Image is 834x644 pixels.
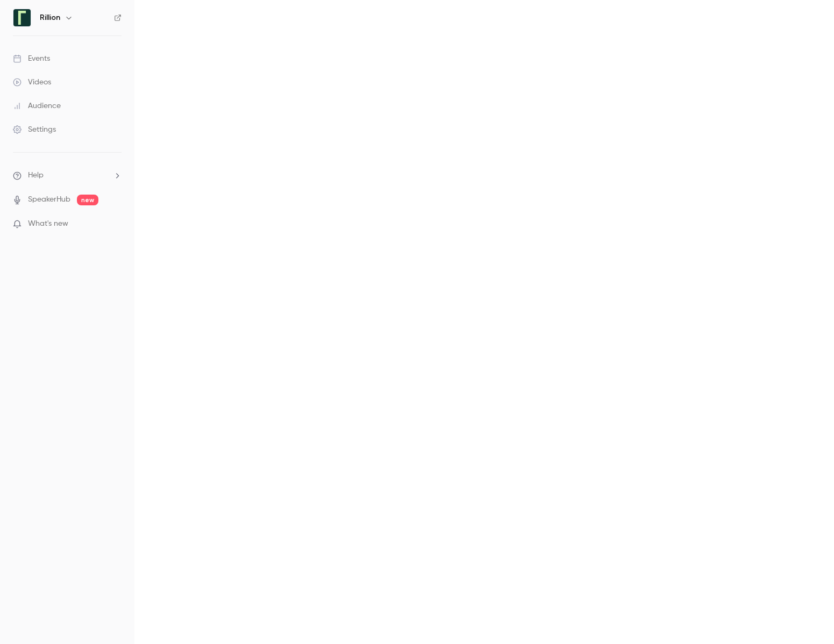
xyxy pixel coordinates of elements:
div: Videos [13,77,51,88]
a: SpeakerHub [28,194,70,205]
h6: Rillion [40,12,60,23]
div: Audience [13,101,61,111]
span: What's new [28,218,68,230]
span: Help [28,170,44,181]
div: Settings [13,124,56,135]
img: Rillion [13,9,31,26]
li: help-dropdown-opener [13,170,122,181]
div: Events [13,53,50,64]
span: new [77,195,98,205]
